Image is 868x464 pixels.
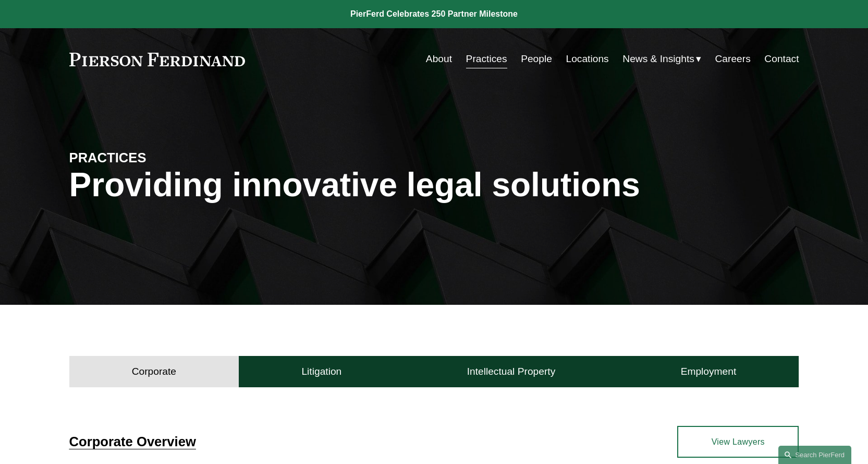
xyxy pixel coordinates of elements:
a: Practices [466,49,507,69]
a: View Lawyers [677,426,799,457]
h4: Corporate [132,365,176,378]
h4: Litigation [301,365,341,378]
a: Contact [764,49,799,69]
h4: PRACTICES [69,149,252,166]
a: Locations [566,49,609,69]
a: folder dropdown [622,49,701,69]
a: Search this site [778,446,851,464]
a: About [426,49,452,69]
h4: Employment [681,365,737,378]
h4: Intellectual Property [467,365,556,378]
a: Corporate Overview [69,434,196,449]
a: People [521,49,552,69]
a: Careers [715,49,750,69]
h1: Providing innovative legal solutions [69,166,799,204]
span: News & Insights [622,50,694,68]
